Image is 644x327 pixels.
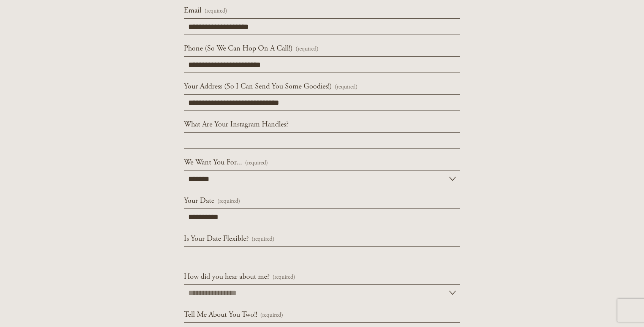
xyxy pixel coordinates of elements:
span: What Are Your Instagram Handles? [184,118,288,131]
span: (required) [335,82,358,92]
span: (required) [260,310,283,320]
span: Tell Me About You Two!! [184,309,257,321]
span: (required) [252,234,274,244]
span: We Want You For... [184,156,242,169]
span: (required) [204,6,227,16]
select: How did you hear about me? [184,284,460,301]
span: (required) [296,46,318,52]
span: Is Your Date Flexible? [184,233,248,245]
span: (required) [245,158,268,168]
span: Email [184,5,201,17]
span: Phone (So We Can Hop On A Call!) [184,43,293,55]
select: We Want You For... [184,171,460,187]
span: Your Date [184,195,214,207]
span: (required) [272,272,295,282]
span: How did you hear about me? [184,271,269,283]
span: Your Address (So I Can Send You Some Goodies!) [184,81,332,93]
span: (required) [217,196,240,206]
